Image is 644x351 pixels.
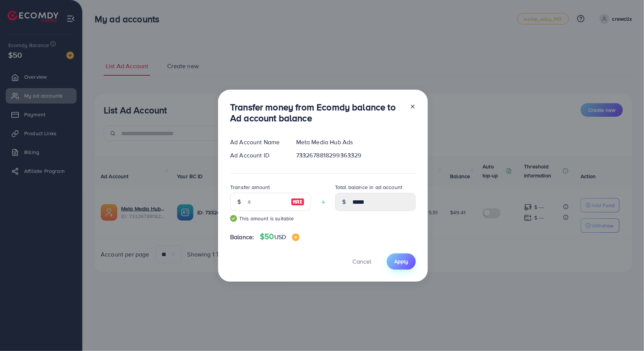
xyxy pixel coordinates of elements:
div: Meta Media Hub Ads [290,138,422,147]
span: Balance: [230,233,254,241]
div: Ad Account ID [224,151,290,160]
small: This amount is suitable [230,215,311,222]
img: image [291,197,304,206]
label: Total balance in ad account [335,183,402,191]
button: Apply [387,253,416,270]
div: Ad Account Name [224,138,290,147]
span: USD [274,233,286,241]
label: Transfer amount [230,183,270,191]
img: image [292,233,300,241]
iframe: Chat [612,317,638,345]
button: Cancel [343,253,381,270]
h3: Transfer money from Ecomdy balance to Ad account balance [230,102,404,124]
h4: $50 [260,232,300,241]
span: Apply [394,258,408,265]
div: 7332678818299363329 [290,151,422,160]
span: Cancel [352,257,371,266]
img: guide [230,215,237,222]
